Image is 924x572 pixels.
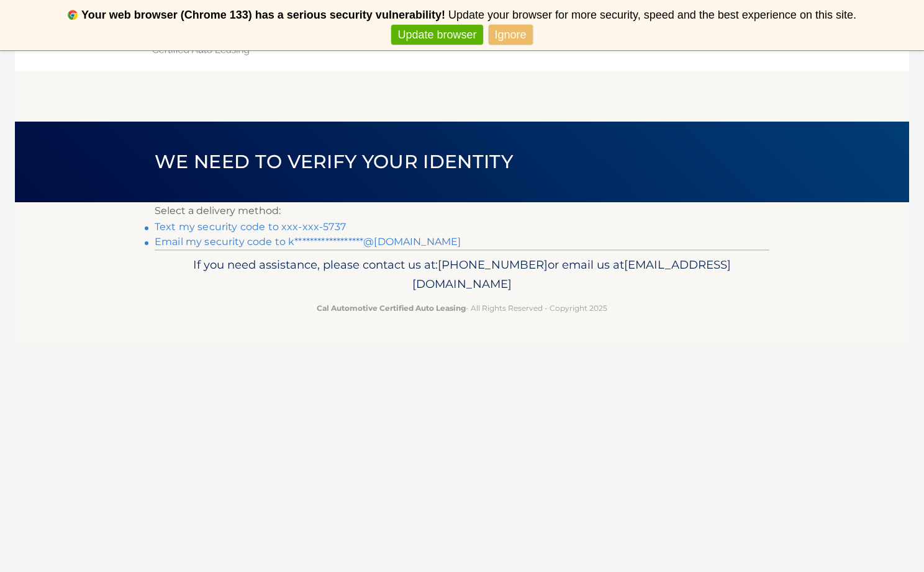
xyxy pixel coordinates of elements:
[489,25,533,45] a: Ignore
[317,303,466,313] strong: Cal Automotive Certified Auto Leasing
[81,9,445,21] b: Your web browser (Chrome 133) has a serious security vulnerability!
[163,302,761,315] p: - All Rights Reserved - Copyright 2025
[163,255,761,295] p: If you need assistance, please contact us at: or email us at
[155,150,513,173] span: We need to verify your identity
[391,25,482,45] a: Update browser
[438,257,548,272] span: [PHONE_NUMBER]
[155,202,769,220] p: Select a delivery method:
[448,9,856,21] span: Update your browser for more security, speed and the best experience on this site.
[155,221,346,233] a: Text my security code to xxx-xxx-5737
